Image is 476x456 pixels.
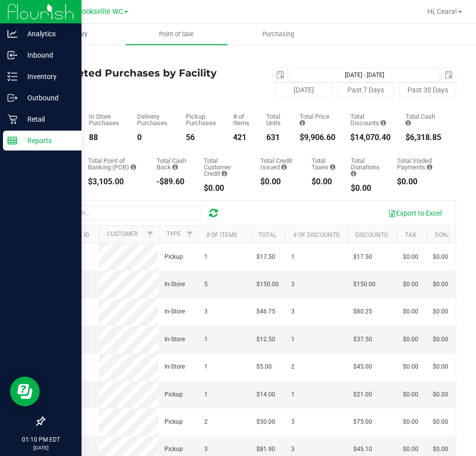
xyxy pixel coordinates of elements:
[17,92,77,104] p: Outbound
[403,307,418,316] span: $0.00
[433,445,448,454] span: $0.00
[233,134,251,142] div: 421
[433,307,448,316] span: $0.00
[403,280,418,289] span: $0.00
[157,178,189,186] div: -$89.60
[89,113,122,126] div: In Store Purchases
[157,157,189,170] div: Total Cash Back
[355,231,388,238] a: Discounts
[204,280,208,289] span: 5
[142,226,159,243] a: Filter
[266,113,285,126] div: Total Units
[146,30,207,39] span: Point of Sale
[164,445,183,454] span: Pickup
[427,164,432,170] i: Sum of all voided payment transaction amounts, excluding tips and transaction fees, for all purch...
[131,164,136,170] i: Sum of the successful, non-voided point-of-banking payment transactions, both via payment termina...
[291,280,295,289] span: 3
[433,335,448,344] span: $0.00
[291,417,295,427] span: 3
[399,82,456,97] button: Past 30 Days
[291,445,295,454] span: 3
[312,178,336,186] div: $0.00
[405,134,441,142] div: $6,318.85
[164,252,183,262] span: Pickup
[427,7,457,15] span: Hi, Ceara!
[433,417,448,427] span: $0.00
[403,445,418,454] span: $0.00
[204,157,245,177] div: Total Customer Credit
[353,252,372,262] span: $17.50
[291,362,295,372] span: 2
[17,113,77,125] p: Retail
[351,157,382,177] div: Total Donations
[350,113,391,126] div: Total Discounts
[164,307,185,316] span: In-Store
[397,157,441,170] div: Total Voided Payments
[256,390,275,399] span: $14.00
[433,252,448,262] span: $0.00
[353,335,372,344] span: $37.50
[204,307,208,316] span: 3
[166,230,181,237] a: Type
[172,164,178,170] i: Sum of the cash-back amounts from rounded-up electronic payments for all purchases in the date ra...
[256,307,275,316] span: $46.75
[126,24,228,45] a: Point of Sale
[204,362,208,372] span: 1
[7,136,17,146] inline-svg: Reports
[403,252,418,262] span: $0.00
[403,362,418,372] span: $0.00
[291,390,295,399] span: 1
[164,362,185,372] span: In-Store
[353,362,372,372] span: $45.00
[182,226,198,243] a: Filter
[433,280,448,289] span: $0.00
[435,231,464,238] a: Donation
[256,280,279,289] span: $150.00
[204,184,245,192] div: $0.00
[433,390,448,399] span: $0.00
[204,417,208,427] span: 2
[260,178,297,186] div: $0.00
[291,307,295,316] span: 3
[300,134,335,142] div: $9,906.60
[405,113,441,126] div: Total Cash
[353,307,372,316] span: $80.25
[206,231,237,238] a: # of Items
[256,417,275,427] span: $50.00
[17,135,77,147] p: Reports
[442,68,456,82] span: select
[7,114,17,124] inline-svg: Retail
[204,335,208,344] span: 1
[258,231,276,238] a: Total
[17,28,77,40] p: Analytics
[273,68,287,82] span: select
[75,7,123,16] span: Brooksville WC
[403,417,418,427] span: $0.00
[266,134,285,142] div: 631
[17,49,77,61] p: Inbound
[382,205,448,222] button: Export to Excel
[312,157,336,170] div: Total Taxes
[222,170,227,177] i: Sum of the successful, non-voided payments using account credit for all purchases in the date range.
[52,206,201,221] input: Search...
[381,120,386,126] i: Sum of the discount values applied to the all purchases in the date range.
[351,184,382,192] div: $0.00
[275,82,332,97] button: [DATE]
[291,335,295,344] span: 1
[7,29,17,39] inline-svg: Analytics
[204,390,208,399] span: 1
[291,252,295,262] span: 1
[88,178,142,186] div: $3,105.00
[137,113,171,126] div: Delivery Purchases
[353,390,372,399] span: $21.00
[353,417,372,427] span: $75.00
[164,280,185,289] span: In-Store
[300,120,305,126] i: Sum of the total prices of all purchases in the date range.
[10,377,40,406] iframe: Resource center
[293,231,339,238] a: # of Discounts
[89,134,122,142] div: 88
[300,113,335,126] div: Total Price
[433,362,448,372] span: $0.00
[186,113,218,126] div: Pickup Purchases
[337,82,395,97] button: Past 7 Days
